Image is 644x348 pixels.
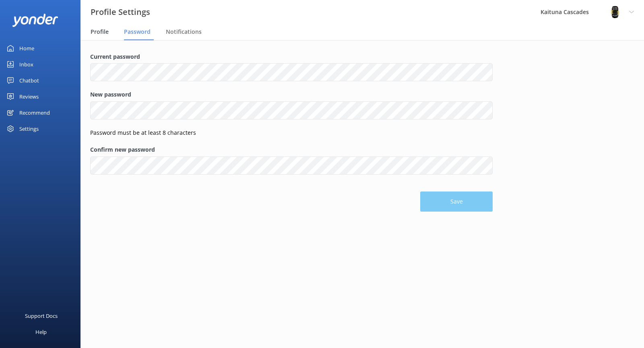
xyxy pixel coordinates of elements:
[166,28,202,36] span: Notifications
[90,52,493,61] label: Current password
[19,89,39,105] div: Reviews
[124,28,151,36] span: Password
[19,72,39,89] div: Chatbot
[19,121,39,137] div: Settings
[19,56,33,72] div: Inbox
[90,145,493,154] label: Confirm new password
[91,6,150,19] h3: Profile Settings
[609,6,621,18] img: 802-1755650174.png
[90,90,493,99] label: New password
[12,14,58,27] img: yonder-white-logo.png
[25,308,58,324] div: Support Docs
[90,128,493,137] p: Password must be at least 8 characters
[35,324,47,340] div: Help
[19,40,34,56] div: Home
[19,105,50,121] div: Recommend
[91,28,109,36] span: Profile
